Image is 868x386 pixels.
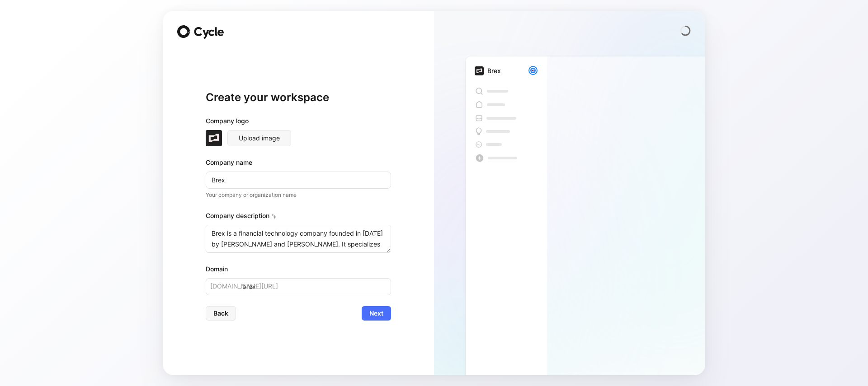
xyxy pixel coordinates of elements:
[206,210,391,225] div: Company description
[206,264,391,274] div: Domain
[206,130,222,146] img: brex.com
[487,65,501,76] div: Brex
[213,308,228,319] span: Back
[529,67,537,74] img: avatar
[206,157,391,168] div: Company name
[206,172,391,189] input: Example
[362,306,391,321] button: Next
[206,116,391,130] div: Company logo
[239,133,280,144] span: Upload image
[227,130,291,146] button: Upload image
[206,90,391,105] h1: Create your workspace
[475,66,484,75] img: brex.com
[206,191,391,200] p: Your company or organization name
[369,308,383,319] span: Next
[210,281,278,292] span: [DOMAIN_NAME][URL]
[206,306,236,321] button: Back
